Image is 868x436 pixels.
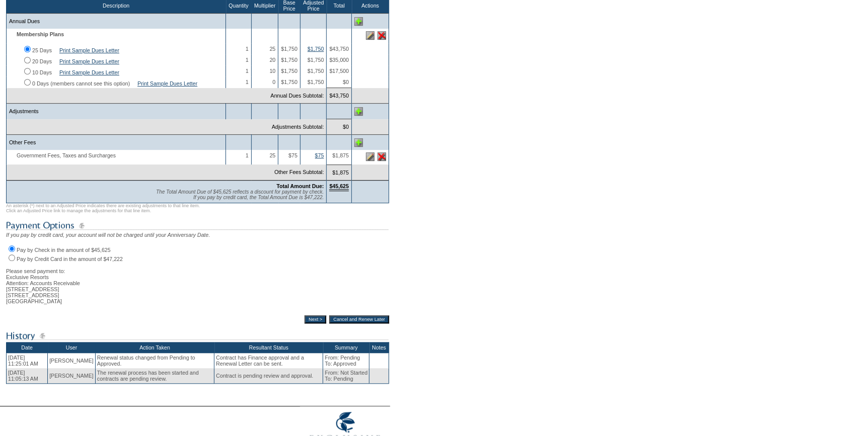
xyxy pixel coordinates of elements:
[281,57,297,63] span: $1,750
[32,47,52,53] label: 25 Days
[323,353,369,368] td: From: Pending To: Approved
[354,107,363,116] img: Add Adjustments line item
[329,315,389,323] input: Cancel and Renew Later
[288,152,297,158] span: $75
[272,79,275,85] span: 0
[246,57,249,63] span: 1
[6,329,388,342] img: subTtlHistory.gif
[307,46,324,52] a: $1,750
[156,189,324,200] span: The Total Amount Due of $45,625 reflects a discount for payment by check. If you pay by credit ca...
[377,152,386,161] img: Delete this line item
[323,368,369,384] td: From: Not Started To: Pending
[7,104,226,119] td: Adjustments
[7,342,48,353] th: Date
[246,46,249,52] span: 1
[48,353,96,368] td: [PERSON_NAME]
[137,80,197,86] a: Print Sample Dues Letter
[377,31,386,40] img: Delete this line item
[354,138,363,147] img: Add Other Fees line item
[6,232,210,238] span: If you pay by credit card, your account will not be charged until your Anniversary Date.
[7,353,48,368] td: [DATE] 11:25:01 AM
[6,219,388,232] img: subTtlPaymentOptions.gif
[307,68,324,74] span: $1,750
[246,68,249,74] span: 1
[95,353,214,368] td: Renewal status changed from Pending to Approved.
[32,58,52,64] label: 20 Days
[214,368,323,384] td: Contract is pending review and approval.
[246,79,249,85] span: 1
[32,69,52,75] label: 10 Days
[7,180,327,203] td: Total Amount Due:
[327,88,352,104] td: $43,750
[246,152,249,158] span: 1
[270,57,276,63] span: 20
[32,80,130,86] label: 0 Days (members cannot see this option)
[95,368,214,384] td: The renewal process has been started and contracts are pending review.
[7,119,327,135] td: Adjustments Subtotal:
[281,68,297,74] span: $1,750
[214,353,323,368] td: Contract has Finance approval and a Renewal Letter can be sent.
[329,46,349,52] span: $43,750
[315,152,324,158] a: $75
[59,58,119,64] a: Print Sample Dues Letter
[327,119,352,135] td: $0
[17,247,111,253] label: Pay by Check in the amount of $45,625
[329,183,349,191] span: $45,625
[270,152,276,158] span: 25
[354,17,363,26] img: Add Annual Dues line item
[329,68,349,74] span: $17,500
[6,203,200,213] span: An asterisk (*) next to an Adjusted Price indicates there are existing adjustments to that line i...
[7,368,48,384] td: [DATE] 11:05:13 AM
[7,135,226,150] td: Other Fees
[307,57,324,63] span: $1,750
[304,315,326,323] input: Next >
[17,256,123,262] label: Pay by Credit Card in the amount of $47,222
[48,368,96,384] td: [PERSON_NAME]
[281,79,297,85] span: $1,750
[369,342,389,353] th: Notes
[95,342,214,353] th: Action Taken
[329,57,349,63] span: $35,000
[270,68,276,74] span: 10
[327,164,352,180] td: $1,875
[323,342,369,353] th: Summary
[6,262,389,304] div: Please send payment to: Exclusive Resorts Attention: Accounts Receivable [STREET_ADDRESS] [STREET...
[7,164,327,180] td: Other Fees Subtotal:
[366,31,374,40] img: Edit this line item
[270,46,276,52] span: 25
[343,79,349,85] span: $0
[214,342,323,353] th: Resultant Status
[366,152,374,161] img: Edit this line item
[59,47,119,53] a: Print Sample Dues Letter
[17,31,64,37] b: Membership Plans
[332,152,349,158] span: $1,875
[7,14,226,29] td: Annual Dues
[9,152,121,158] span: Government Fees, Taxes and Surcharges
[7,88,327,104] td: Annual Dues Subtotal:
[59,69,119,75] a: Print Sample Dues Letter
[48,342,96,353] th: User
[307,79,324,85] span: $1,750
[281,46,297,52] span: $1,750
